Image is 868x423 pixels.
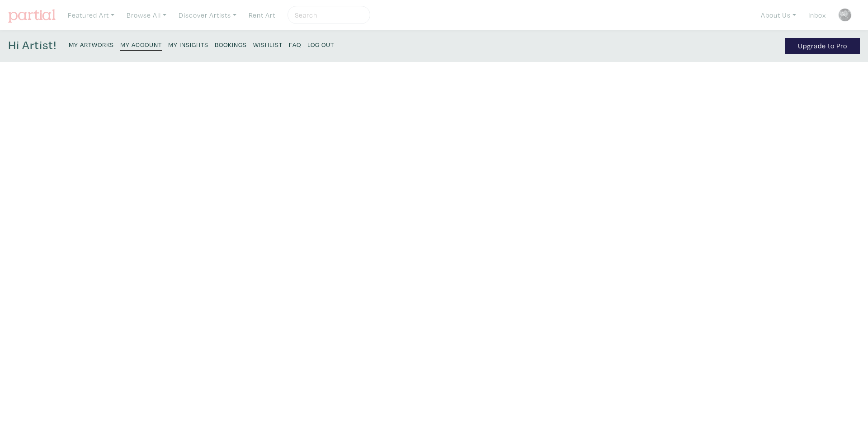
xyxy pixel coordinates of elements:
[168,38,208,50] a: My Insights
[175,6,241,24] a: Discover Artists
[168,40,208,49] small: My Insights
[804,6,830,24] a: Inbox
[215,38,247,50] a: Bookings
[253,38,283,50] a: Wishlist
[289,40,301,49] small: FAQ
[120,40,162,49] small: My Account
[69,40,114,49] small: My Artworks
[215,40,247,49] small: Bookings
[245,6,279,24] a: Rent Art
[307,40,334,49] small: Log Out
[8,38,57,54] h4: Hi Artist!
[69,38,114,50] a: My Artworks
[785,38,860,54] a: Upgrade to Pro
[64,6,118,24] a: Featured Art
[838,8,852,22] img: phpThumb.php
[294,9,362,21] input: Search
[757,6,800,24] a: About Us
[253,40,283,49] small: Wishlist
[120,38,162,51] a: My Account
[307,38,334,50] a: Log Out
[123,6,170,24] a: Browse All
[289,38,301,50] a: FAQ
